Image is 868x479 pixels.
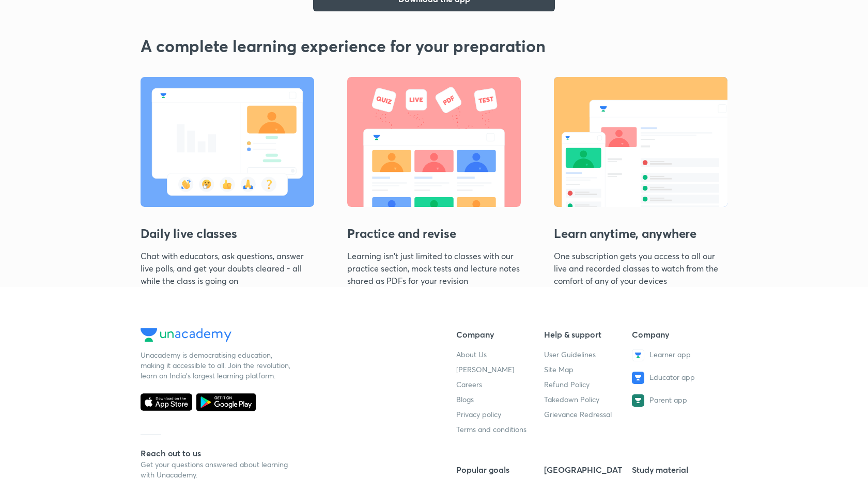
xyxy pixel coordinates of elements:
[632,464,711,476] h5: Study material
[544,394,599,404] a: Takedown Policy
[347,77,521,207] img: Practice and revise
[141,328,231,342] img: Unacademy Logo
[544,328,624,341] h5: Help & support
[554,250,727,287] p: One subscription gets you access to all our live and recorded classes to watch from the comfort o...
[456,328,536,341] h5: Company
[141,36,727,56] h2: A complete learning experience for your preparation
[456,409,501,419] a: Privacy policy
[544,349,596,359] a: User Guidelines
[632,394,711,407] a: Parent app
[141,77,314,207] img: Daily live classes
[456,394,474,404] a: Blogs
[632,372,644,384] img: Educator app
[456,349,487,359] a: About Us
[141,209,314,250] h3: Daily live classes
[632,349,644,361] img: Learner app
[632,349,711,361] a: Learner app
[141,350,296,381] div: Unacademy is democratising education, making it accessible to all. Join the revolution, learn on ...
[544,409,612,419] a: Grievance Redressal
[632,394,644,407] img: Parent app
[456,364,514,374] a: [PERSON_NAME]
[456,424,526,434] a: Terms and conditions
[554,77,727,207] img: Learn anytime, anywhere
[456,464,536,476] h5: Popular goals
[347,250,521,287] p: Learning isn't just limited to classes with our practice section, mock tests and lecture notes sh...
[632,328,711,341] h5: Company
[141,447,296,459] h5: Reach out to us
[554,209,727,250] h3: Learn anytime, anywhere
[632,372,711,384] a: Educator app
[141,250,314,287] p: Chat with educators, ask questions, answer live polls, and get your doubts cleared - all while th...
[456,379,482,389] a: Careers
[544,364,574,374] a: Site Map
[544,379,590,389] a: Refund Policy
[347,209,521,250] h3: Practice and revise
